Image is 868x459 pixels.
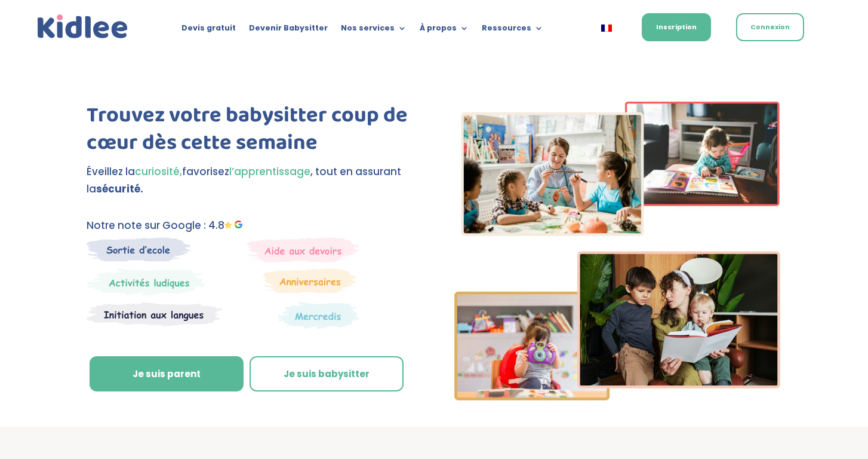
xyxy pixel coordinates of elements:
a: Nos services [341,24,407,37]
strong: sécurité. [96,182,143,196]
picture: Imgs-2 [454,390,780,404]
img: Atelier thematique [87,302,222,327]
img: Anniversaire [263,268,356,293]
h1: Trouvez votre babysitter coup de cœur dès cette semaine [87,102,415,164]
p: Éveillez la favorisez , tout en assurant la [87,163,415,198]
img: Sortie decole [87,237,191,262]
span: l’apprentissage [229,164,310,179]
a: Inscription [642,13,711,41]
a: Ressources [482,24,543,37]
a: Devis gratuit [181,24,236,37]
a: Je suis babysitter [250,356,404,392]
img: weekends [247,237,359,262]
a: Kidlee Logo [35,12,131,42]
img: logo_kidlee_bleu [35,12,131,42]
a: À propos [420,24,469,37]
p: Notre note sur Google : 4.8 [87,217,415,234]
img: Français [601,25,612,32]
a: Connexion [736,13,804,41]
img: Thematique [278,302,359,329]
img: Mercredi [87,268,205,296]
a: Devenir Babysitter [249,24,328,37]
span: curiosité, [135,164,182,179]
a: Je suis parent [90,356,244,392]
